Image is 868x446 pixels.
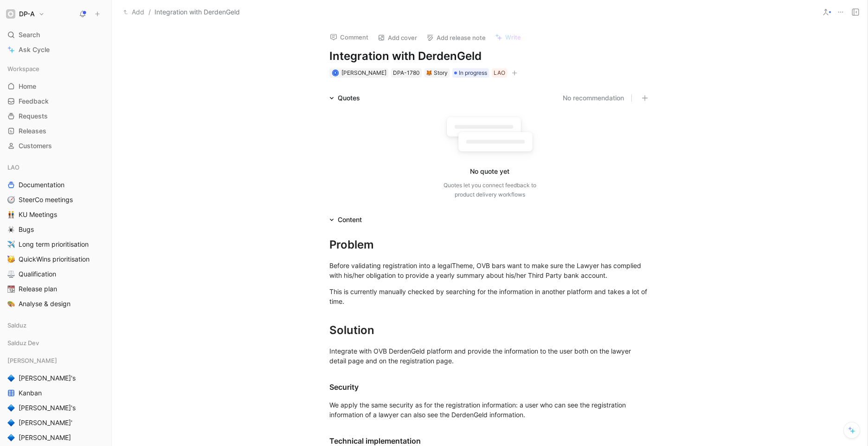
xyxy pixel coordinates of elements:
div: LAO [4,160,108,174]
img: 🔷 [7,419,15,426]
div: Salduz Dev [4,336,108,350]
img: 📆 [7,285,15,293]
img: 🔷 [7,404,15,412]
button: DP-ADP-A [4,7,47,20]
img: 🔷 [7,434,15,441]
button: 🧭 [6,194,17,205]
a: 🧭SteerCo meetings [4,193,108,207]
a: Customers [4,139,108,153]
span: / [148,7,151,18]
button: 🔷 [6,402,17,413]
span: Feedback [19,97,49,106]
button: 🎨 [6,298,17,309]
span: Analyse & design [19,299,71,308]
a: 🔷[PERSON_NAME] [4,431,108,445]
div: K [333,71,338,76]
button: 🕷️ [6,224,17,235]
a: ✈️Long term prioritisation [4,237,108,251]
span: Write [505,33,521,41]
img: ✈️ [7,241,15,248]
div: Content [338,214,362,225]
h1: DP-A [19,10,35,18]
a: Kanban [4,386,108,400]
div: Quotes [326,92,364,104]
span: [PERSON_NAME] [341,69,386,76]
button: Add release note [422,31,490,44]
button: ⚖️ [6,269,17,280]
img: 🦊 [426,70,432,76]
button: ✈️ [6,239,17,250]
div: Security [329,381,650,393]
button: 🔷 [6,432,17,443]
span: KU Meetings [19,210,57,219]
div: This is currently manually checked by searching for the information in another platform and takes... [329,287,650,306]
h1: Integration with DerdenGeld [329,49,650,64]
a: 🎨Analyse & design [4,297,108,311]
span: Long term prioritisation [19,240,89,249]
span: Qualification [19,269,56,279]
div: Workspace [4,62,108,76]
div: LAO [494,68,505,78]
a: Feedback [4,94,108,108]
a: ⚖️Qualification [4,267,108,281]
a: 🔷[PERSON_NAME]' [4,416,108,430]
span: Releases [19,126,46,136]
div: Before validating registration into a legalTheme, OVB bars want to make sure the Lawyer has compl... [329,261,650,280]
img: 🕷️ [7,226,15,233]
img: 🧭 [7,196,15,203]
div: 🦊Story [424,68,450,78]
a: 📆Release plan [4,282,108,296]
span: Integration with DerdenGeld [154,7,240,18]
div: Quotes [338,92,360,104]
span: Workspace [7,64,39,73]
div: We apply the same security as for the registration information: a user who can see the registrati... [329,400,650,420]
span: [PERSON_NAME]'s [19,374,76,383]
a: 🔷[PERSON_NAME]'s [4,401,108,415]
div: Story [426,68,448,78]
span: [PERSON_NAME] [19,433,71,442]
span: Kanban [19,388,42,398]
span: In progress [459,68,487,78]
div: LAODocumentation🧭SteerCo meetings👬KU Meetings🕷️Bugs✈️Long term prioritisation🥳QuickWins prioritis... [4,160,108,311]
button: 👬 [6,209,17,220]
button: 🔷 [6,417,17,428]
span: Requests [19,111,48,121]
span: Bugs [19,225,34,234]
a: 🥳QuickWins prioritisation [4,252,108,266]
span: [PERSON_NAME]'s [19,403,76,413]
div: Content [326,214,366,225]
a: Home [4,79,108,93]
img: DP-A [6,9,15,19]
span: Salduz [7,321,26,330]
img: 🎨 [7,300,15,308]
span: Release plan [19,284,57,294]
div: Salduz [4,318,108,335]
img: 👬 [7,211,15,218]
div: Salduz [4,318,108,332]
div: DPA-1780 [393,68,420,78]
a: 👬KU Meetings [4,208,108,222]
span: Documentation [19,180,64,190]
span: QuickWins prioritisation [19,255,90,264]
button: 📆 [6,283,17,295]
div: Quotes let you connect feedback to product delivery workflows [444,181,536,199]
img: 🔷 [7,374,15,382]
span: Home [19,82,36,91]
a: Requests [4,109,108,123]
span: Ask Cycle [19,44,50,55]
span: SteerCo meetings [19,195,73,204]
div: In progress [452,68,489,78]
span: LAO [7,163,19,172]
div: Problem [329,236,650,253]
button: Write [491,31,525,44]
img: ⚖️ [7,270,15,278]
span: Customers [19,141,52,151]
a: Releases [4,124,108,138]
div: No quote yet [470,166,509,177]
button: 🥳 [6,254,17,265]
span: Search [19,29,40,40]
a: Ask Cycle [4,43,108,57]
button: 🔷 [6,373,17,384]
button: Add [121,7,147,18]
button: Add cover [373,31,421,44]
